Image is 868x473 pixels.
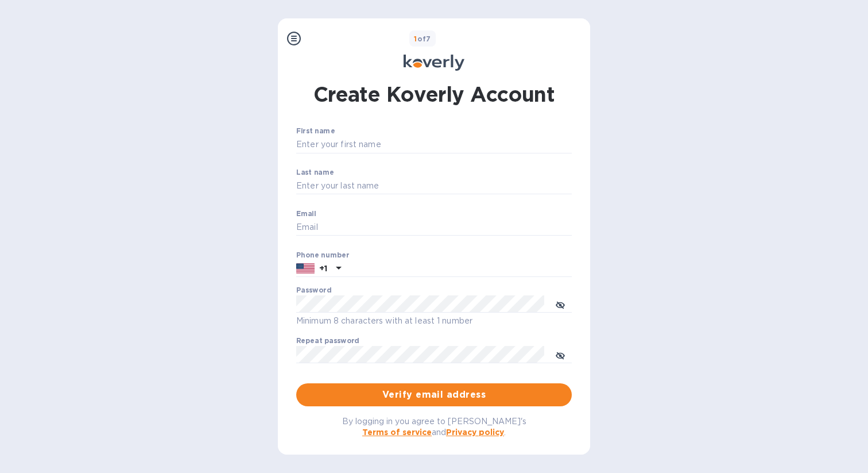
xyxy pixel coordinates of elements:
label: Phone number [296,252,349,259]
label: Password [296,287,331,294]
span: By logging in you agree to [PERSON_NAME]'s and . [342,417,526,437]
input: Enter your first name [296,136,572,153]
span: Verify email address [305,388,563,402]
label: First name [296,128,335,135]
img: US [296,262,315,275]
label: Last name [296,169,334,176]
p: +1 [319,263,327,274]
input: Enter your last name [296,178,572,195]
a: Terms of service [362,428,432,437]
span: 1 [414,34,417,43]
input: Email [296,219,572,236]
h1: Create Koverly Account [313,80,555,109]
button: toggle password visibility [549,293,572,316]
button: Verify email address [296,383,572,406]
b: of 7 [414,34,431,43]
p: Minimum 8 characters with at least 1 number [296,314,572,328]
label: Repeat password [296,338,359,345]
label: Email [296,210,316,217]
a: Privacy policy [446,428,504,437]
button: toggle password visibility [549,343,572,366]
